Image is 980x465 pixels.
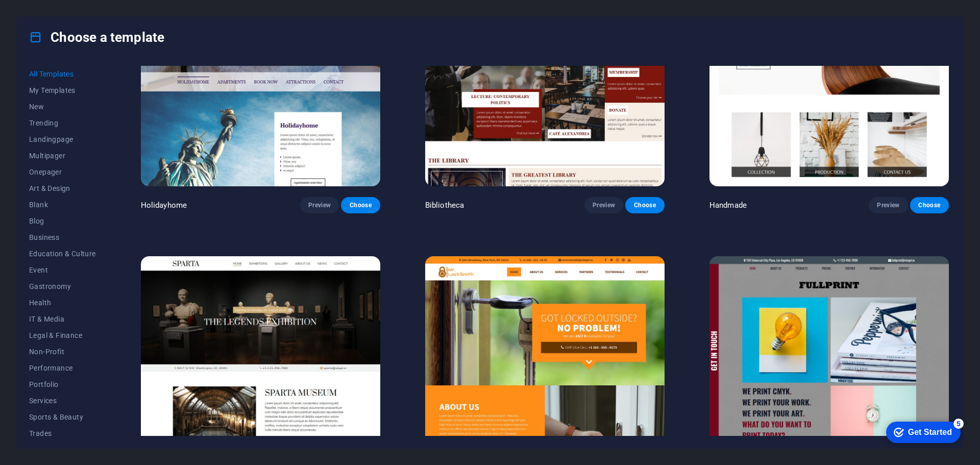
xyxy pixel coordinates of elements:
span: Art & Design [29,184,96,192]
span: Business [29,233,96,241]
span: Portfolio [29,380,96,388]
span: Choose [349,201,372,209]
span: Event [29,266,96,274]
h4: Choose a template [29,29,164,45]
span: Non-Profit [29,348,96,356]
button: Multipager [29,148,96,164]
span: My Templates [29,86,96,94]
span: Legal & Finance [29,331,96,339]
button: IT & Media [29,311,96,327]
button: Trending [29,115,96,131]
span: Health [29,299,96,307]
button: Sports & Beauty [29,409,96,425]
button: Choose [625,197,664,213]
span: Trades [29,429,96,437]
span: Gastronomy [29,282,96,290]
button: Services [29,393,96,409]
p: Holidayhome [141,200,187,210]
button: Preview [300,197,339,213]
button: Preview [869,197,908,213]
button: All Templates [29,66,96,82]
button: Landingpage [29,131,96,148]
span: Preview [877,201,899,209]
button: Health [29,295,96,311]
span: Landingpage [29,135,96,143]
span: Onepager [29,168,96,176]
span: Performance [29,364,96,372]
span: IT & Media [29,315,96,323]
button: Preview [584,197,623,213]
p: Handmade [709,200,747,210]
button: New [29,99,96,115]
button: Blank [29,197,96,213]
span: Choose [918,201,941,209]
button: Art & Design [29,180,96,197]
button: Choose [341,197,380,213]
span: New [29,103,96,111]
button: Performance [29,360,96,376]
p: Bibliotheca [425,200,464,210]
button: Business [29,229,96,246]
span: Blog [29,217,96,225]
span: Services [29,397,96,405]
span: Trending [29,119,96,127]
div: Get Started 5 items remaining, 0% complete [8,5,83,27]
button: Education & Culture [29,246,96,262]
span: Choose [633,201,656,209]
span: Multipager [29,152,96,160]
span: Preview [308,201,331,209]
button: Onepager [29,164,96,180]
button: Blog [29,213,96,229]
span: Education & Culture [29,250,96,258]
span: Blank [29,201,96,209]
span: Preview [593,201,615,209]
button: Trades [29,425,96,442]
span: Sports & Beauty [29,413,96,421]
button: Choose [910,197,949,213]
button: Event [29,262,96,278]
div: Get Started [30,11,74,20]
button: My Templates [29,82,96,99]
button: Portfolio [29,376,96,393]
button: Gastronomy [29,278,96,295]
span: All Templates [29,70,96,78]
div: 5 [76,2,86,12]
button: Non-Profit [29,344,96,360]
button: Legal & Finance [29,327,96,344]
